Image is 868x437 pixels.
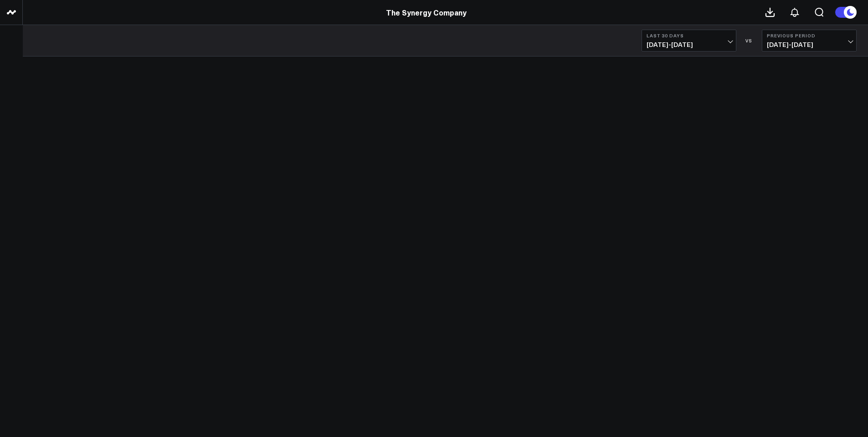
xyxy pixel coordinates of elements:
[762,30,857,51] button: Previous Period[DATE]-[DATE]
[386,7,467,17] a: The Synergy Company
[647,41,731,48] span: [DATE] - [DATE]
[741,38,757,43] div: VS
[767,41,852,48] span: [DATE] - [DATE]
[647,33,731,38] b: Last 30 Days
[767,33,852,38] b: Previous Period
[642,30,736,51] button: Last 30 Days[DATE]-[DATE]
